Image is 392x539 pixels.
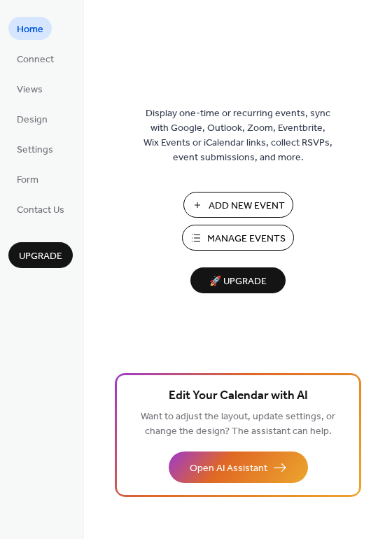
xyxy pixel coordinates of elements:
[17,52,54,67] span: Connect
[143,106,332,165] span: Display one-time or recurring events, sync with Google, Outlook, Zoom, Eventbrite, Wix Events or ...
[8,137,62,160] a: Settings
[8,242,73,268] button: Upgrade
[8,17,52,40] a: Home
[17,113,48,127] span: Design
[190,267,286,293] button: 🚀 Upgrade
[8,167,47,190] a: Form
[8,77,51,100] a: Views
[183,192,293,218] button: Add New Event
[8,107,56,130] a: Design
[199,272,277,291] span: 🚀 Upgrade
[141,407,335,441] span: Want to adjust the layout, update settings, or change the design? The assistant can help.
[17,22,43,37] span: Home
[17,143,53,157] span: Settings
[207,232,286,246] span: Manage Events
[17,173,38,188] span: Form
[17,203,64,218] span: Contact Us
[209,199,285,213] span: Add New Event
[8,197,73,220] a: Contact Us
[169,451,308,483] button: Open AI Assistant
[190,461,267,476] span: Open AI Assistant
[17,83,43,97] span: Views
[182,225,294,251] button: Manage Events
[19,249,62,264] span: Upgrade
[169,386,308,406] span: Edit Your Calendar with AI
[8,47,62,70] a: Connect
